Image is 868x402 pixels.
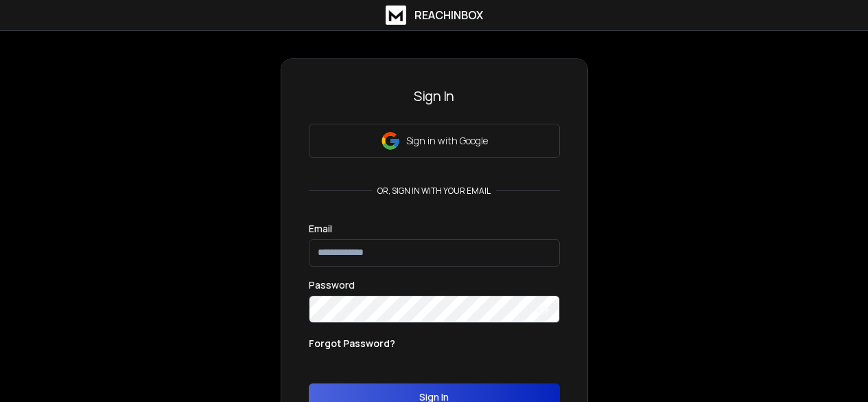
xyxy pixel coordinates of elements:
[414,7,483,23] h1: ReachInbox
[386,5,483,25] a: ReachInbox
[309,124,560,158] button: Sign in with Google
[309,280,355,290] label: Password
[372,186,496,197] p: or, sign in with your email
[386,5,406,25] img: logo
[309,87,560,106] h3: Sign In
[309,224,332,234] label: Email
[309,337,395,350] p: Forgot Password?
[406,134,488,148] p: Sign in with Google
